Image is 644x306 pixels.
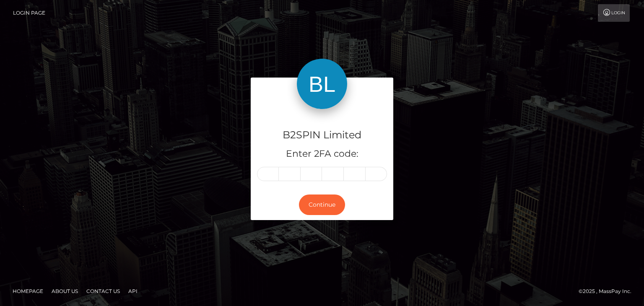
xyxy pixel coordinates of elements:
[257,128,387,143] h4: B2SPIN Limited
[125,285,141,298] a: API
[299,194,345,215] button: Continue
[83,285,123,298] a: Contact Us
[13,4,45,22] a: Login Page
[598,4,630,22] a: Login
[48,285,81,298] a: About Us
[9,285,47,298] a: Homepage
[257,148,387,161] h5: Enter 2FA code:
[579,287,638,296] div: © 2025 , MassPay Inc.
[297,59,347,109] img: B2SPIN Limited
